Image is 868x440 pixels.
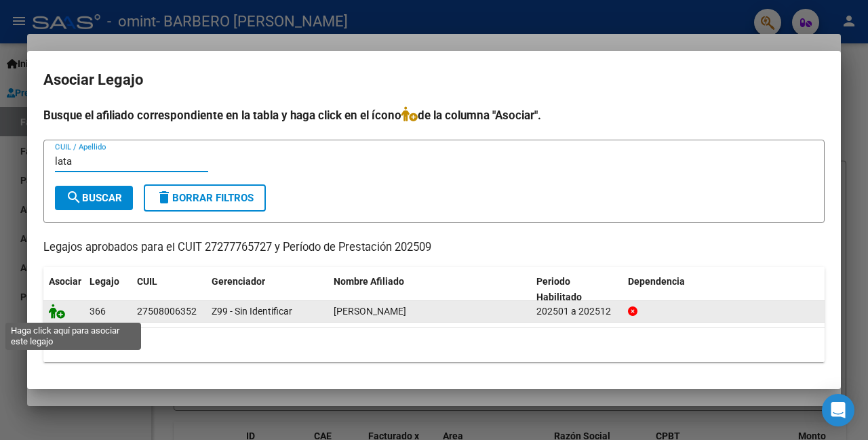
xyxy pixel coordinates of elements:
[822,394,854,426] div: Open Intercom Messenger
[334,276,404,287] span: Nombre Afiliado
[43,67,825,93] h2: Asociar Legajo
[536,276,582,302] span: Periodo Habilitado
[43,267,84,312] datatable-header-cell: Asociar
[212,276,265,287] span: Gerenciador
[43,106,825,124] h4: Busque el afiliado correspondiente en la tabla y haga click en el ícono de la columna "Asociar".
[43,328,825,362] div: 1 registros
[49,276,81,287] span: Asociar
[623,267,825,312] datatable-header-cell: Dependencia
[328,267,531,312] datatable-header-cell: Nombre Afiliado
[66,189,82,205] mat-icon: search
[84,267,132,312] datatable-header-cell: Legajo
[90,306,106,317] span: 366
[531,267,623,312] datatable-header-cell: Periodo Habilitado
[43,239,825,256] p: Legajos aprobados para el CUIT 27277765727 y Período de Prestación 202509
[212,306,292,317] span: Z99 - Sin Identificar
[55,186,133,210] button: Buscar
[137,304,197,319] div: 27508006352
[206,267,328,312] datatable-header-cell: Gerenciador
[156,192,254,204] span: Borrar Filtros
[334,306,406,317] span: ALONSO LATASA JAZMIN
[132,267,206,312] datatable-header-cell: CUIL
[66,192,122,204] span: Buscar
[628,276,685,287] span: Dependencia
[536,304,617,319] div: 202501 a 202512
[156,189,172,205] mat-icon: delete
[144,184,266,212] button: Borrar Filtros
[90,276,119,287] span: Legajo
[137,276,157,287] span: CUIL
